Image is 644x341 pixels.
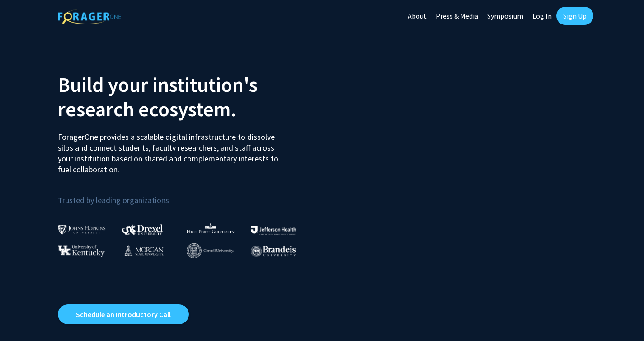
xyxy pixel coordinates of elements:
[58,182,315,207] p: Trusted by leading organizations
[251,246,296,257] img: Brandeis University
[251,226,296,234] img: Thomas Jefferson University
[58,9,121,24] img: ForagerOne Logo
[187,223,235,233] img: High Point University
[58,225,106,234] img: Johns Hopkins University
[122,245,164,256] img: Morgan State University
[58,125,285,175] p: ForagerOne provides a scalable digital infrastructure to dissolve silos and connect students, fac...
[58,304,189,324] a: Opens in a new tab
[556,7,593,25] a: Sign Up
[58,72,315,121] h2: Build your institution's research ecosystem.
[58,245,105,257] img: University of Kentucky
[187,243,234,258] img: Cornell University
[122,224,163,235] img: Drexel University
